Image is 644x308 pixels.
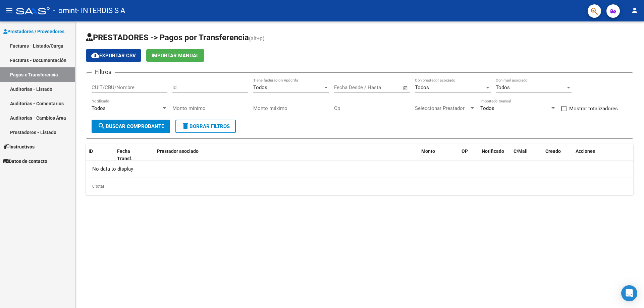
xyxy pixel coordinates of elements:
datatable-header-cell: Acciones [573,144,633,166]
button: Buscar Comprobante [92,120,170,133]
span: Todos [253,84,267,90]
mat-icon: delete [181,122,190,130]
span: ID [89,148,93,154]
span: Notificado [482,148,504,154]
mat-icon: menu [5,6,13,14]
span: Instructivos [3,143,35,150]
span: - INTERDIS S A [77,3,125,18]
span: Buscar Comprobante [98,123,164,129]
span: Datos de contacto [3,158,47,165]
input: Start date [334,84,356,90]
span: - omint [53,3,77,18]
datatable-header-cell: Creado [543,144,573,166]
button: Exportar CSV [86,49,141,62]
span: Exportar CSV [91,53,136,59]
span: Importar Manual [152,53,199,59]
span: (alt+p) [249,35,265,42]
span: Seleccionar Prestador [415,105,469,111]
button: Borrar Filtros [175,120,236,133]
span: C/Mail [514,148,528,154]
input: End date [362,84,394,90]
span: Mostrar totalizadores [569,105,618,113]
span: Todos [415,84,429,90]
span: Creado [545,148,561,154]
span: Monto [421,148,435,154]
span: Acciones [576,148,595,154]
span: Todos [92,105,106,111]
span: OP [462,148,468,154]
datatable-header-cell: Notificado [479,144,511,166]
mat-icon: person [631,6,639,14]
mat-icon: search [98,122,106,130]
span: Prestadores / Proveedores [3,28,64,35]
span: Borrar Filtros [181,123,230,129]
datatable-header-cell: Monto [419,144,459,166]
span: Todos [480,105,494,111]
h3: Filtros [92,67,115,77]
div: No data to display [86,161,633,178]
div: Open Intercom Messenger [621,285,637,301]
button: Open calendar [402,84,410,92]
datatable-header-cell: ID [86,144,114,166]
datatable-header-cell: Fecha Transf. [114,144,145,166]
div: 0 total [86,178,633,195]
mat-icon: cloud_download [91,51,99,59]
button: Importar Manual [146,49,204,62]
span: PRESTADORES -> Pagos por Transferencia [86,33,249,42]
span: Todos [496,84,510,90]
datatable-header-cell: Prestador asociado [154,144,419,166]
datatable-header-cell: OP [459,144,479,166]
span: Fecha Transf. [117,148,132,162]
datatable-header-cell: C/Mail [511,144,543,166]
span: Prestador asociado [157,148,199,154]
